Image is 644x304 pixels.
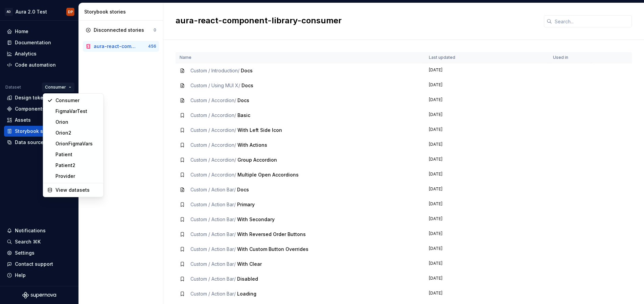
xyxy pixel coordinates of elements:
a: View datasets [45,185,102,195]
div: Patient2 [55,162,99,169]
div: Provider [55,173,99,180]
div: OrionFigmaVars [55,140,99,147]
div: Orion2 [55,130,99,136]
div: View datasets [55,187,99,193]
div: Consumer [55,97,99,104]
div: FigmaVarTest [55,108,99,115]
div: Orion [55,119,99,125]
div: Patient [55,151,99,158]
